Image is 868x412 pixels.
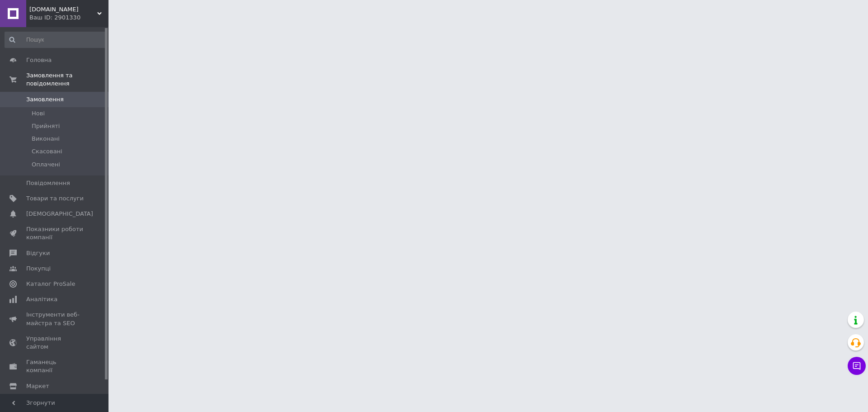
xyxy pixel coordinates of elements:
[26,382,49,390] span: Маркет
[26,71,108,88] span: Замовлення та повідомлення
[26,358,84,374] span: Гаманець компанії
[32,147,62,156] span: Скасовані
[29,14,108,22] div: Ваш ID: 2901330
[26,265,51,273] span: Покупці
[848,357,866,375] button: Чат з покупцем
[32,109,45,118] span: Нові
[26,295,57,303] span: Аналітика
[26,210,93,218] span: [DEMOGRAPHIC_DATA]
[26,56,52,64] span: Головна
[29,5,97,14] span: motuzka.com.ua
[26,249,50,257] span: Відгуки
[26,311,84,327] span: Інструменти веб-майстра та SEO
[26,225,84,242] span: Показники роботи компанії
[32,135,60,143] span: Виконані
[26,335,84,351] span: Управління сайтом
[26,194,84,203] span: Товари та послуги
[26,179,70,187] span: Повідомлення
[5,32,107,48] input: Пошук
[26,280,75,288] span: Каталог ProSale
[32,161,60,169] span: Оплачені
[26,95,64,104] span: Замовлення
[32,122,60,130] span: Прийняті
